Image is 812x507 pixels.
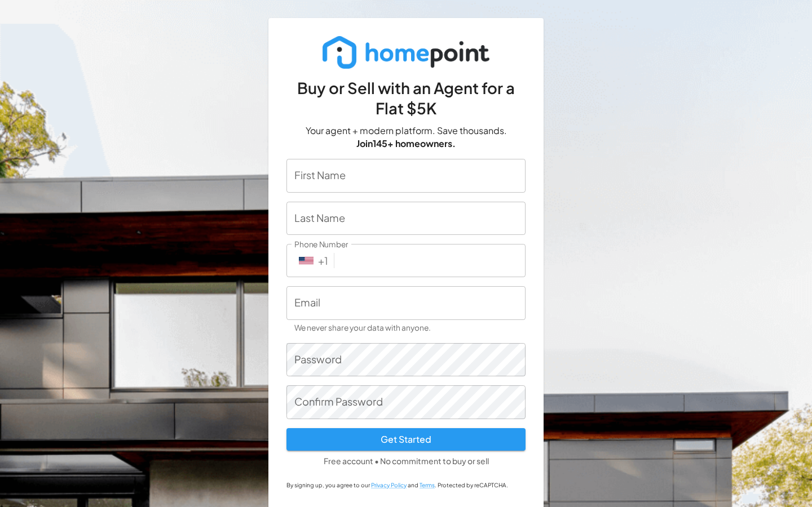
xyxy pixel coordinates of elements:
[420,481,435,490] button: Terms
[286,455,526,466] p: Free account • No commitment to buy or sell
[286,78,526,119] h5: Buy or Sell with an Agent for a Flat $5K
[286,124,526,150] p: Your agent + modern platform. Save thousands.
[286,428,526,451] button: Get Started
[356,137,456,149] b: Join 145 + homeowners.
[286,482,508,488] span: By signing up, you agree to our and . Protected by reCAPTCHA.
[294,322,518,335] p: We never share your data with anyone.
[371,481,407,490] button: Privacy Policy
[294,239,348,250] label: Phone Number
[323,36,490,69] img: new_logo_light.png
